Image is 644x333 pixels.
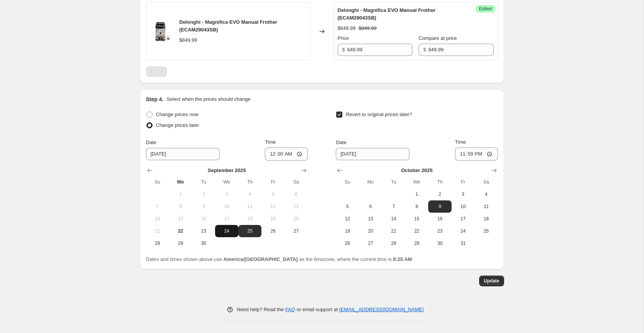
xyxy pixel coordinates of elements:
[455,216,472,222] span: 17
[195,179,212,185] span: Tu
[287,179,304,185] span: Sa
[238,188,261,200] button: Thursday September 4 2025
[295,307,339,312] span: or email support at
[362,179,379,185] span: Mo
[287,203,304,210] span: 13
[172,240,189,246] span: 29
[218,203,235,210] span: 10
[455,228,472,234] span: 24
[359,213,382,225] button: Monday October 13 2025
[419,35,457,41] span: Compare at price
[428,176,451,188] th: Thursday
[195,240,212,246] span: 30
[149,203,166,210] span: 7
[405,176,428,188] th: Wednesday
[408,216,425,222] span: 15
[242,203,258,210] span: 11
[405,225,428,237] button: Wednesday October 22 2025
[261,188,284,200] button: Friday September 5 2025
[195,203,212,210] span: 9
[478,228,495,234] span: 25
[264,228,281,234] span: 26
[339,203,356,210] span: 5
[452,200,475,213] button: Friday October 10 2025
[287,216,304,222] span: 20
[169,188,192,200] button: Monday September 1 2025
[192,237,215,249] button: Tuesday September 30 2025
[405,200,428,213] button: Wednesday October 8 2025
[431,179,448,185] span: Th
[455,179,472,185] span: Fr
[475,200,498,213] button: Saturday October 11 2025
[385,240,402,246] span: 28
[338,7,436,21] span: Delonghi - Magnifica EVO Manual Frother (ECAM29043SB)
[261,213,284,225] button: Friday September 19 2025
[179,19,278,33] span: Delonghi - Magnifica EVO Manual Frother (ECAM29043SB)
[336,213,359,225] button: Sunday October 12 2025
[428,237,451,249] button: Thursday October 30 2025
[146,200,169,213] button: Sunday September 7 2025
[218,179,235,185] span: We
[156,122,199,128] span: Change prices later
[336,200,359,213] button: Sunday October 5 2025
[215,200,238,213] button: Wednesday September 10 2025
[382,200,405,213] button: Tuesday October 7 2025
[385,228,402,234] span: 21
[172,179,189,185] span: Mo
[478,216,495,222] span: 18
[149,240,166,246] span: 28
[284,225,307,237] button: Saturday September 27 2025
[150,20,173,43] img: delonghi-magnifica-evo-manuel-frother-ecam29043sb-257871_80x.jpg
[336,176,359,188] th: Sunday
[362,203,379,210] span: 6
[455,240,472,246] span: 31
[237,307,286,312] span: Need help? Read the
[172,191,189,197] span: 1
[146,176,169,188] th: Sunday
[452,188,475,200] button: Friday October 3 2025
[339,216,356,222] span: 12
[408,179,425,185] span: We
[393,256,412,262] b: 8:25 AM
[218,216,235,222] span: 17
[149,216,166,222] span: 14
[478,179,495,185] span: Sa
[169,200,192,213] button: Monday September 8 2025
[287,191,304,197] span: 6
[264,179,281,185] span: Fr
[431,191,448,197] span: 2
[146,213,169,225] button: Sunday September 14 2025
[149,228,166,234] span: 21
[146,95,164,103] h2: Step 4.
[428,200,451,213] button: Thursday October 9 2025
[336,139,346,145] span: Date
[169,225,192,237] button: Today Monday September 22 2025
[382,237,405,249] button: Tuesday October 28 2025
[169,176,192,188] th: Monday
[284,213,307,225] button: Saturday September 20 2025
[299,165,309,176] button: Show next month, October 2025
[264,191,281,197] span: 5
[172,203,189,210] span: 8
[431,216,448,222] span: 16
[423,47,426,52] span: $
[475,188,498,200] button: Saturday October 4 2025
[334,165,345,176] button: Show previous month, September 2025
[223,256,298,262] b: America/[GEOGRAPHIC_DATA]
[452,237,475,249] button: Friday October 31 2025
[146,237,169,249] button: Sunday September 28 2025
[242,191,258,197] span: 4
[192,176,215,188] th: Tuesday
[431,203,448,210] span: 9
[408,203,425,210] span: 8
[359,25,377,31] span: $849.99
[479,6,492,12] span: Edited
[455,148,498,161] input: 12:00
[265,148,308,161] input: 12:00
[264,203,281,210] span: 12
[192,188,215,200] button: Tuesday September 2 2025
[455,139,466,145] span: Time
[452,225,475,237] button: Friday October 24 2025
[478,203,495,210] span: 11
[156,112,199,117] span: Change prices now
